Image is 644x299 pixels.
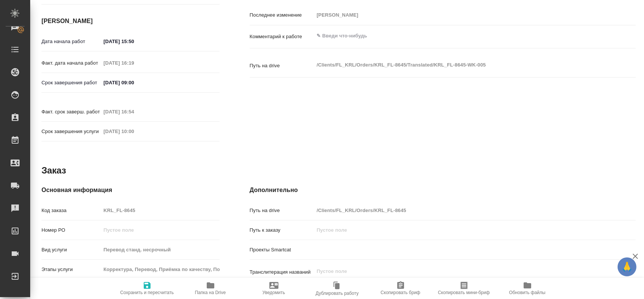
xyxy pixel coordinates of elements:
p: Код заказа [41,207,101,214]
p: Срок завершения услуги [41,128,101,135]
input: Пустое поле [314,205,603,216]
button: Папка на Drive [179,278,242,299]
p: Вид услуги [41,246,101,254]
p: Путь к заказу [250,226,314,234]
input: ✎ Введи что-нибудь [101,77,167,88]
span: Папка на Drive [195,290,226,295]
h4: Основная информация [41,186,220,195]
p: Последнее изменение [250,11,314,19]
span: Обновить файлы [509,290,546,295]
span: Сохранить и пересчитать [120,290,174,295]
span: Уведомить [263,290,285,295]
p: Путь на drive [250,62,314,70]
span: 🙏 [621,259,633,275]
input: Пустое поле [101,126,167,137]
p: Этапы услуги [41,266,101,273]
h4: [PERSON_NAME] [41,17,220,26]
input: ✎ Введи что-нибудь [101,36,167,47]
button: Обновить файлы [496,278,559,299]
button: Уведомить [242,278,306,299]
span: Скопировать мини-бриф [438,290,490,295]
p: Факт. срок заверш. работ [41,108,101,116]
input: Пустое поле [101,205,219,216]
textarea: /Clients/FL_KRL/Orders/KRL_FL-8645/Translated/KRL_FL-8645-WK-005 [314,59,603,71]
input: Пустое поле [101,106,167,117]
p: Путь на drive [250,207,314,214]
span: Скопировать бриф [381,290,420,295]
input: Пустое поле [101,264,219,275]
p: Комментарий к работе [250,33,314,40]
h4: Дополнительно [250,186,636,195]
p: Факт. дата начала работ [41,59,101,67]
input: Пустое поле [101,57,167,68]
button: Скопировать бриф [369,278,432,299]
p: Номер РО [41,226,101,234]
button: Скопировать мини-бриф [432,278,496,299]
button: Дублировать работу [306,278,369,299]
p: Транслитерация названий [250,268,314,276]
p: Проекты Smartcat [250,246,314,254]
h2: Заказ [41,164,66,177]
input: Пустое поле [101,244,219,255]
input: Пустое поле [101,225,219,235]
button: Сохранить и пересчитать [115,278,179,299]
input: Пустое поле [314,9,603,20]
p: Дата начала работ [41,38,101,45]
button: 🙏 [618,257,636,276]
span: Дублировать работу [316,291,359,296]
input: Пустое поле [314,225,603,235]
p: Срок завершения работ [41,79,101,87]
